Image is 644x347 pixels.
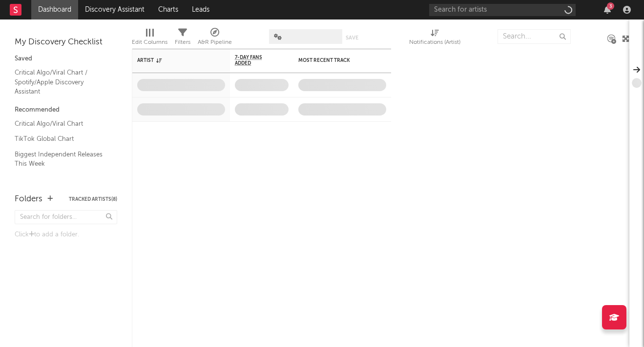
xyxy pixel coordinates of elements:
[235,55,274,66] span: 7-Day Fans Added
[132,24,167,53] div: Edit Columns
[346,35,358,40] button: Save
[298,58,372,63] div: Most Recent Track
[15,134,107,144] a: TikTok Global Chart
[604,6,611,14] button: 3
[15,193,42,205] div: Folders
[15,174,107,185] a: Shazam Top 200
[15,210,117,224] input: Search for folders...
[429,4,576,16] input: Search for artists
[198,37,232,48] div: A&R Pipeline
[175,24,190,53] div: Filters
[69,197,117,202] button: Tracked Artists(8)
[15,37,117,48] div: My Discovery Checklist
[15,67,107,97] a: Critical Algo/Viral Chart / Spotify/Apple Discovery Assistant
[15,149,107,169] a: Biggest Independent Releases This Week
[15,118,107,129] a: Critical Algo/Viral Chart
[409,24,460,53] div: Notifications (Artist)
[607,2,614,10] div: 3
[198,24,232,53] div: A&R Pipeline
[137,58,210,63] div: Artist
[15,53,117,65] div: Saved
[15,229,117,241] div: Click to add a folder.
[132,37,167,48] div: Edit Columns
[498,29,571,44] input: Search...
[175,37,190,48] div: Filters
[409,37,460,48] div: Notifications (Artist)
[15,104,117,116] div: Recommended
